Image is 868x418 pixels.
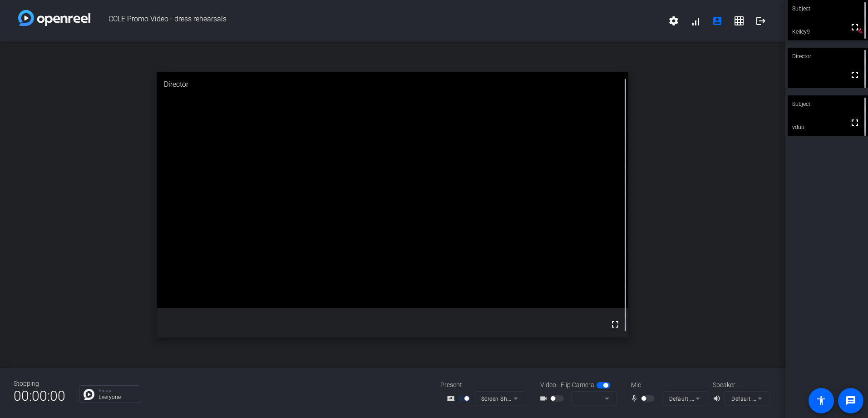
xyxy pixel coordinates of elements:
[540,380,556,390] span: Video
[845,395,856,406] mat-icon: message
[849,70,860,80] mat-icon: fullscreen
[712,15,723,26] mat-icon: account_box
[788,95,868,113] div: Subject
[157,72,628,97] div: Director
[84,389,94,400] img: Chat Icon
[755,15,766,26] mat-icon: logout
[90,10,663,32] span: CCLE Promo Video - dress rehearsals
[734,15,745,26] mat-icon: grid_on
[18,10,90,26] img: white-gradient.svg
[99,388,135,393] p: Group
[440,380,531,390] div: Present
[610,319,621,330] mat-icon: fullscreen
[14,385,65,407] span: 00:00:00
[447,393,458,404] mat-icon: screen_share_outline
[99,394,135,400] p: Everyone
[622,380,713,390] div: Mic
[816,395,827,406] mat-icon: accessibility
[668,15,679,26] mat-icon: settings
[14,379,65,388] div: Stopping
[561,380,594,390] span: Flip Camera
[630,393,641,404] mat-icon: mic_none
[788,48,868,65] div: Director
[713,393,724,404] mat-icon: volume_up
[539,393,550,404] mat-icon: videocam_outline
[849,117,860,128] mat-icon: fullscreen
[713,380,767,390] div: Speaker
[685,10,706,32] button: signal_cellular_alt
[849,22,860,33] mat-icon: fullscreen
